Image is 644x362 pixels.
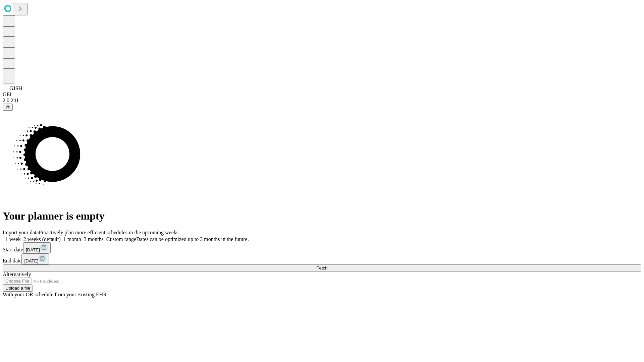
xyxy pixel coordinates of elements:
span: Dates can be optimized up to 3 months in the future. [136,236,249,242]
span: 3 months [84,236,104,242]
span: Alternatively [3,271,31,277]
button: [DATE] [23,242,51,253]
span: 1 month [63,236,81,242]
div: GEI [3,92,641,98]
h1: Your planner is empty [3,210,641,222]
div: 2.0.241 [3,98,641,104]
span: @ [5,105,10,110]
span: Import your data [3,230,39,235]
button: @ [3,104,13,111]
button: Upload a file [3,285,33,292]
span: [DATE] [26,247,40,252]
span: Custom range [106,236,136,242]
button: Fetch [3,264,641,271]
div: End date [3,253,641,264]
span: 2 weeks (default) [23,236,61,242]
span: 1 week [5,236,21,242]
span: Fetch [316,265,327,270]
span: With your OR schedule from your existing EHR [3,292,107,297]
button: [DATE] [21,253,49,264]
span: [DATE] [24,258,38,263]
div: Start date [3,242,641,253]
span: Proactively plan more efficient schedules in the upcoming weeks. [39,230,180,235]
span: GJSH [9,85,22,91]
